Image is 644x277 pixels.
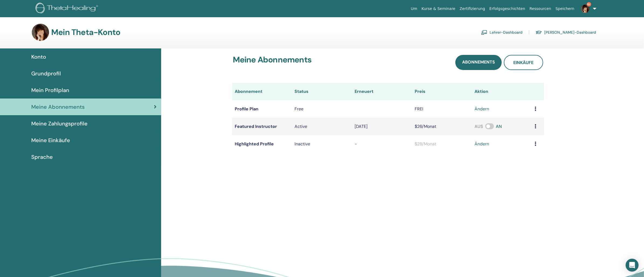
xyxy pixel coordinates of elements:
[553,4,577,14] a: Speichern
[475,124,483,129] span: AUS
[295,106,349,112] div: Free
[232,100,292,118] td: Profile Plan
[292,83,352,100] th: Status
[352,83,412,100] th: Erneuert
[527,4,553,14] a: Ressourcen
[31,136,70,144] span: Meine Einkäufe
[513,60,534,65] span: Einkäufe
[355,124,368,129] span: [DATE]
[536,30,542,35] img: graduation-cap.svg
[31,69,61,78] span: Grundprofil
[458,4,487,14] a: Zertifizierung
[481,30,487,35] img: chalkboard-teacher.svg
[31,120,88,128] span: Meine Zahlungsprofile
[481,28,522,37] a: Lehrer-Dashboard
[232,135,292,153] td: Highlighted Profile
[472,83,532,100] th: Aktion
[31,103,85,111] span: Meine Abonnements
[409,4,420,14] a: Um
[415,106,423,112] span: FREI
[475,106,489,112] a: ändern
[31,53,46,61] span: Konto
[455,55,502,70] a: Abonnements
[32,24,49,41] img: default.jpg
[496,124,502,129] span: AN
[51,27,120,37] h3: Mein Theta-Konto
[412,83,472,100] th: Preis
[295,123,349,130] div: Active
[355,141,357,147] span: -
[536,28,596,37] a: [PERSON_NAME]-Dashboard
[415,141,436,147] span: $28/Monat
[36,3,100,15] img: logo.png
[626,259,639,272] div: Open Intercom Messenger
[232,83,292,100] th: Abonnement
[462,59,495,65] span: Abonnements
[504,55,543,70] a: Einkäufe
[31,86,69,94] span: Mein Profilplan
[295,141,349,147] p: Inactive
[487,4,527,14] a: Erfolgsgeschichten
[581,4,590,13] img: default.jpg
[587,2,591,6] span: 9+
[232,118,292,135] td: Featured Instructor
[415,124,436,129] span: $26/Monat
[31,153,53,161] span: Sprache
[233,55,311,68] h3: Meine Abonnements
[475,141,489,147] a: ändern
[420,4,458,14] a: Kurse & Seminare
